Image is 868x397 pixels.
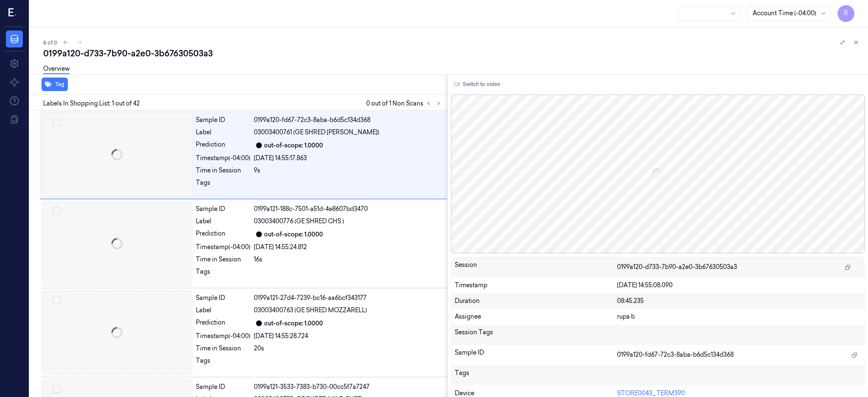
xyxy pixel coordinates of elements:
[196,243,250,252] div: Timestamp (-04:00)
[196,383,250,391] div: Sample ID
[196,140,250,150] div: Prediction
[264,319,323,328] div: out-of-scope: 1.0000
[455,348,617,362] div: Sample ID
[196,178,250,192] div: Tags
[254,154,442,163] div: [DATE] 14:55:17.863
[53,118,61,126] button: Select row
[617,281,861,290] div: [DATE] 14:55:08.090
[196,267,250,281] div: Tags
[254,383,442,391] div: 0199a121-3533-7383-b730-00cc5f7a7247
[254,332,442,341] div: [DATE] 14:55:28.724
[617,350,734,359] span: 0199a120-fd67-72c3-8aba-b6d5c134d368
[617,297,861,305] div: 08:45.235
[196,128,250,137] div: Label
[455,297,617,305] div: Duration
[254,243,442,252] div: [DATE] 14:55:24.812
[455,281,617,290] div: Timestamp
[455,369,617,382] div: Tags
[254,255,442,264] div: 16s
[43,39,57,46] span: 8 of 0
[196,217,250,226] div: Label
[617,263,737,272] span: 0199a120-d733-7b90-a2e0-3b67630503a3
[254,306,367,315] span: 03003400763 (GE SHRED MOZZARELL)
[254,166,442,175] div: 9s
[366,98,444,108] span: 0 out of 1 Non Scans
[196,306,250,315] div: Label
[254,116,442,125] div: 0199a120-fd67-72c3-8aba-b6d5c134d368
[254,205,442,214] div: 0199a121-188c-7501-a51d-4e8607bd3470
[455,312,617,321] div: Assignee
[196,116,250,125] div: Sample ID
[617,312,861,321] div: rupa b
[451,78,504,91] button: Switch to video
[455,261,617,274] div: Session
[43,99,140,108] span: Labels In Shopping List: 1 out of 42
[43,47,861,59] div: 0199a120-d733-7b90-a2e0-3b67630503a3
[264,230,323,239] div: out-of-scope: 1.0000
[53,385,61,393] button: Select row
[254,217,344,226] span: 03003400776 (GE SHRED CHS )
[42,78,68,91] button: Tag
[264,141,323,150] div: out-of-scope: 1.0000
[196,356,250,370] div: Tags
[455,328,617,341] div: Session Tags
[196,344,250,353] div: Time in Session
[196,332,250,341] div: Timestamp (-04:00)
[196,255,250,264] div: Time in Session
[196,154,250,163] div: Timestamp (-04:00)
[196,294,250,303] div: Sample ID
[837,5,854,22] button: R
[43,64,70,74] a: Overview
[196,318,250,328] div: Prediction
[254,344,442,353] div: 20s
[196,205,250,214] div: Sample ID
[196,229,250,239] div: Prediction
[254,128,379,137] span: 03003400761 (GE SHRED [PERSON_NAME])
[196,166,250,175] div: Time in Session
[53,296,61,304] button: Select row
[53,207,61,215] button: Select row
[254,294,442,303] div: 0199a121-27d4-7239-bc16-aa6bcf343177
